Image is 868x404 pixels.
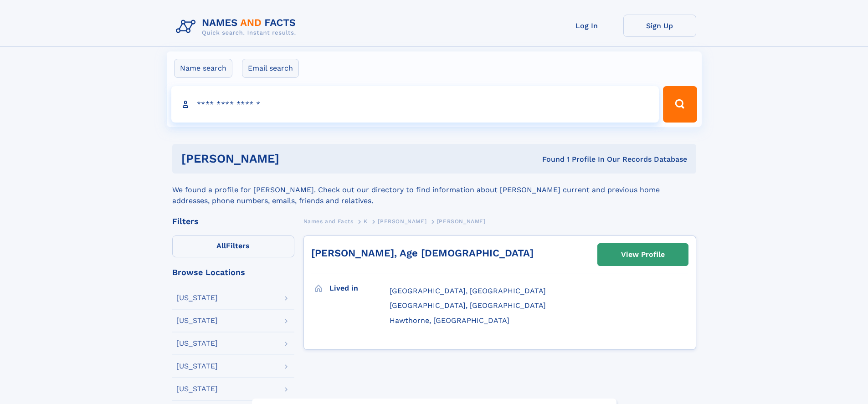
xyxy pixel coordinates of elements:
input: search input [171,86,659,123]
div: Browse Locations [172,268,294,276]
div: [US_STATE] [176,385,218,393]
span: Hawthorne, [GEOGRAPHIC_DATA] [390,316,509,325]
img: Logo Names and Facts [172,15,303,39]
a: [PERSON_NAME] [378,215,426,227]
span: K [364,218,368,225]
a: K [364,215,368,227]
label: Email search [242,59,299,78]
button: Search Button [663,86,697,123]
div: Filters [172,217,294,225]
div: [US_STATE] [176,340,218,347]
span: [PERSON_NAME] [378,218,426,225]
a: Names and Facts [303,215,354,227]
label: Filters [172,235,294,257]
span: All [216,241,226,250]
div: We found a profile for [PERSON_NAME]. Check out our directory to find information about [PERSON_N... [172,174,696,206]
h3: Lived in [329,281,390,296]
a: View Profile [598,244,688,266]
div: View Profile [621,244,665,265]
a: [PERSON_NAME], Age [DEMOGRAPHIC_DATA] [311,247,534,259]
div: Found 1 Profile In Our Records Database [411,154,687,164]
h1: [PERSON_NAME] [181,153,411,164]
label: Name search [174,59,232,78]
div: [US_STATE] [176,294,218,302]
a: Sign Up [623,15,696,37]
a: Log In [550,15,623,37]
div: [US_STATE] [176,317,218,324]
div: [US_STATE] [176,363,218,370]
span: [PERSON_NAME] [437,218,486,225]
span: [GEOGRAPHIC_DATA], [GEOGRAPHIC_DATA] [390,301,546,310]
span: [GEOGRAPHIC_DATA], [GEOGRAPHIC_DATA] [390,286,546,295]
